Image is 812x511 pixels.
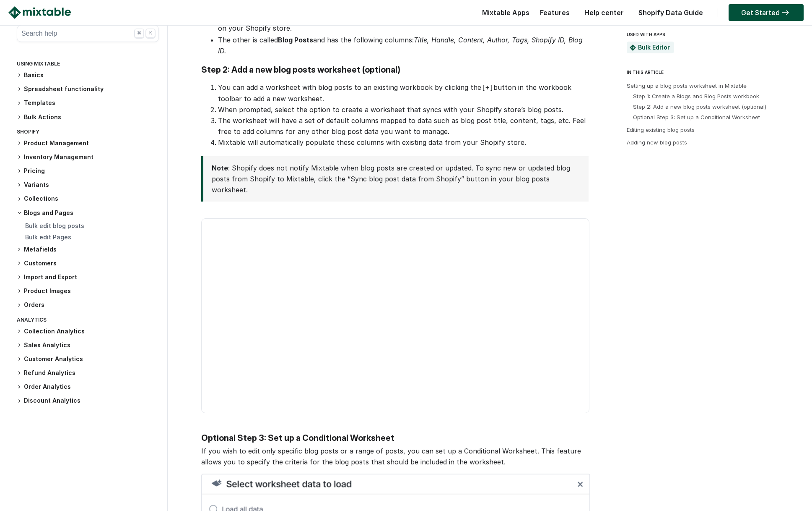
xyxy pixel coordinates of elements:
[17,273,159,282] h3: Import and Export
[17,369,159,377] h3: Refund Analytics
[25,222,84,229] a: Bulk edit blog posts
[729,4,804,21] a: Get Started
[25,233,71,241] a: Bulk edit Pages
[212,164,228,172] strong: Note
[627,68,804,76] div: IN THIS ARTICLE
[17,153,159,162] h3: Inventory Management
[627,126,695,133] a: Editing existing blog posts
[218,115,588,137] li: The worksheet will have a set of default columns mapped to data such as blog post title, content,...
[478,6,529,23] div: Mixtable Apps
[17,99,159,107] h3: Templates
[634,8,707,17] a: Shopify Data Guide
[17,287,159,296] h3: Product Images
[17,113,159,122] h3: Bulk Actions
[17,194,159,203] h3: Collections
[481,84,493,92] code: [+]
[17,167,159,176] h3: Pricing
[627,29,796,39] div: USED WITH APPS
[146,29,155,38] div: K
[17,181,159,189] h3: Variants
[638,44,670,51] a: Bulk Editor
[17,396,159,405] h3: Discount Analytics
[780,10,791,15] img: arrow-right.svg
[630,45,636,51] img: Mixtable Spreadsheet Bulk Editor App
[201,433,588,443] h3: Optional Step 3: Set up a Conditional Worksheet
[17,209,159,217] h3: Blogs and Pages
[17,127,159,139] div: Shopify
[17,259,159,268] h3: Customers
[17,71,159,80] h3: Basics
[201,65,588,75] h3: Step 2: Add a new blog posts worksheet (optional)
[17,315,159,327] div: Analytics
[17,245,159,254] h3: Metafields
[17,341,159,350] h3: Sales Analytics
[278,36,313,44] strong: Blog Posts
[536,8,574,17] a: Features
[627,139,687,146] a: Adding new blog posts
[17,25,159,42] button: Search help ⌘ K
[580,8,628,17] a: Help center
[17,139,159,148] h3: Product Management
[218,36,583,55] em: Title, Handle, Content, Author, Tags, Shopify ID, Blog ID.
[17,327,159,336] h3: Collection Analytics
[17,85,159,94] h3: Spreadsheet functionality
[135,29,144,38] div: ⌘
[17,383,159,391] h3: Order Analytics
[218,104,588,115] li: When prompted, select the option to create a worksheet that syncs with your Shopify store’s blog ...
[17,301,159,309] h3: Orders
[633,114,760,121] a: Optional Step 3: Set up a Conditional Worksheet
[218,82,588,104] li: You can add a worksheet with blog posts to an existing workbook by clicking the button in the wor...
[633,103,766,110] a: Step 2: Add a new blog posts worksheet (optional)
[201,445,588,467] p: If you wish to edit only specific blog posts or a range of posts, you can set up a Conditional Wo...
[17,355,159,364] h3: Customer Analytics
[627,82,747,89] a: Setting up a blog posts worksheet in Mixtable
[8,6,71,19] img: Mixtable logo
[218,34,588,56] li: The other is called and has the following columns:
[218,137,588,148] li: Mixtable will automatically populate these columns with existing data from your Shopify store.
[17,59,159,71] div: Using Mixtable
[212,162,576,195] p: : Shopify does not notify Mixtable when blog posts are created or updated. To sync new or updated...
[633,93,759,100] a: Step 1: Create a Blogs and Blog Posts workbook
